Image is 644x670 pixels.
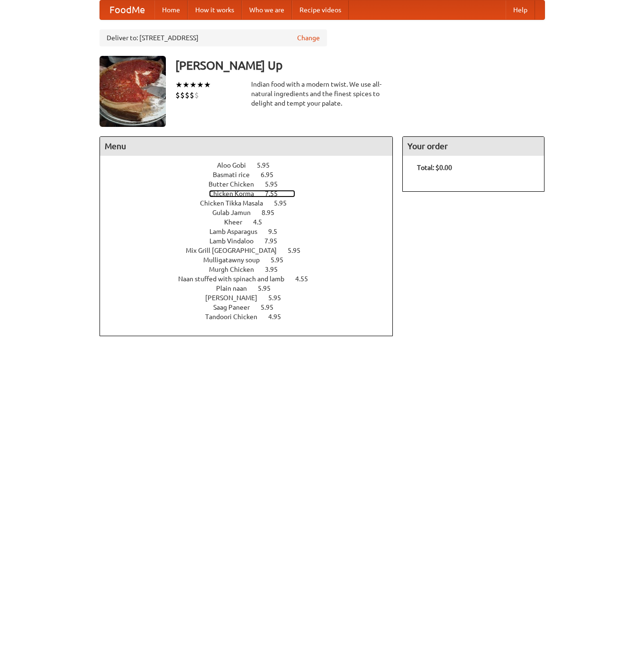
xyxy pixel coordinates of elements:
a: Naan stuffed with spinach and lamb 4.55 [178,275,326,283]
span: 9.5 [268,228,287,235]
span: 4.55 [295,275,317,283]
a: Gulab Jamun 8.95 [212,209,292,216]
a: Aloo Gobi 5.95 [217,161,287,169]
span: Plain naan [216,285,256,292]
li: $ [175,90,180,100]
span: 5.95 [258,285,280,292]
a: Kheer 4.5 [224,218,280,226]
div: Indian food with a modern twist. We use all-natural ingredients and the finest spices to delight ... [251,80,393,108]
span: 4.95 [268,313,290,321]
div: Deliver to: [STREET_ADDRESS] [100,29,327,46]
li: $ [185,90,190,100]
a: Lamb Vindaloo 7.95 [209,237,295,245]
span: Butter Chicken [209,180,263,188]
span: 7.95 [264,237,287,245]
li: $ [180,90,185,100]
span: Aloo Gobi [217,161,255,169]
li: ★ [197,80,204,90]
a: Mix Grill [GEOGRAPHIC_DATA] 5.95 [186,247,318,254]
a: Lamb Asparagus 9.5 [209,228,295,235]
img: angular.jpg [100,56,166,127]
h4: Your order [403,137,544,156]
a: Murgh Chicken 3.95 [209,266,295,273]
span: Saag Paneer [213,304,259,311]
a: Home [154,0,188,19]
span: 5.95 [288,247,310,254]
span: 5.95 [268,294,290,302]
span: 5.95 [261,304,283,311]
b: Total: $0.00 [417,164,452,171]
span: Chicken Korma [209,190,263,197]
a: How it works [188,0,242,19]
span: 5.95 [265,180,287,188]
span: 3.95 [265,266,287,273]
li: ★ [175,80,182,90]
span: Lamb Asparagus [209,228,267,235]
span: Kheer [224,218,252,226]
span: Murgh Chicken [209,266,263,273]
a: [PERSON_NAME] 5.95 [205,294,299,302]
a: Chicken Korma 7.55 [209,190,295,197]
span: 6.95 [261,171,283,179]
a: FoodMe [100,0,154,19]
span: Naan stuffed with spinach and lamb [178,275,294,283]
span: Lamb Vindaloo [209,237,263,245]
span: Chicken Tikka Masala [200,199,272,207]
span: Tandoori Chicken [205,313,267,321]
a: Mulligatawny soup 5.95 [203,256,301,264]
h4: Menu [100,137,393,156]
a: Help [506,0,535,19]
a: Change [297,33,320,43]
a: Plain naan 5.95 [216,285,288,292]
a: Recipe videos [292,0,349,19]
span: Basmati rice [213,171,259,179]
h3: [PERSON_NAME] Up [175,56,545,75]
a: Chicken Tikka Masala 5.95 [200,199,304,207]
li: $ [190,90,194,100]
span: 5.95 [271,256,293,264]
span: Mulligatawny soup [203,256,269,264]
a: Butter Chicken 5.95 [209,180,295,188]
span: 5.95 [257,161,279,169]
span: 7.55 [265,190,287,197]
span: 4.5 [253,218,272,226]
span: 8.95 [262,209,284,216]
a: Who we are [242,0,292,19]
span: [PERSON_NAME] [205,294,267,302]
a: Tandoori Chicken 4.95 [205,313,299,321]
span: Mix Grill [GEOGRAPHIC_DATA] [186,247,286,254]
li: $ [194,90,199,100]
a: Basmati rice 6.95 [213,171,291,179]
a: Saag Paneer 5.95 [213,304,291,311]
li: ★ [204,80,211,90]
span: 5.95 [274,199,296,207]
span: Gulab Jamun [212,209,260,216]
li: ★ [182,80,190,90]
li: ★ [190,80,197,90]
